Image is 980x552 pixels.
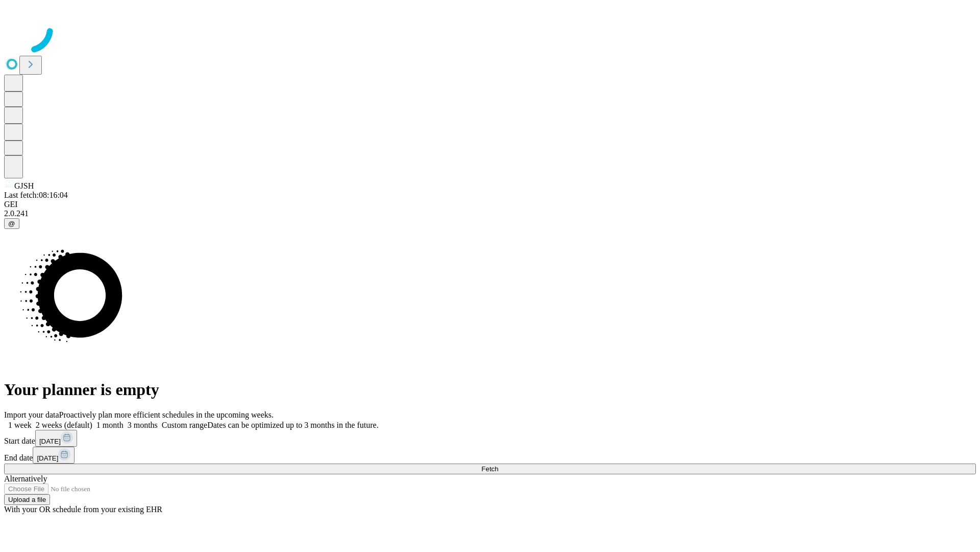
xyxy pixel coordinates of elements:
[37,454,58,462] span: [DATE]
[33,447,75,464] button: [DATE]
[96,421,124,429] span: 1 month
[14,181,34,190] span: GJSH
[35,430,77,447] button: [DATE]
[162,421,207,429] span: Custom range
[4,447,976,464] div: End date
[4,191,68,199] span: Last fetch: 08:16:04
[4,410,59,419] span: Import your data
[4,200,976,209] div: GEI
[4,505,162,514] span: With your OR schedule from your existing EHR
[128,421,158,429] span: 3 months
[481,465,498,473] span: Fetch
[4,474,47,483] span: Alternatively
[39,438,61,445] span: [DATE]
[4,218,19,229] button: @
[4,380,976,399] h1: Your planner is empty
[207,421,378,429] span: Dates can be optimized up to 3 months in the future.
[36,421,92,429] span: 2 weeks (default)
[59,410,274,419] span: Proactively plan more efficient schedules in the upcoming weeks.
[8,421,32,429] span: 1 week
[4,209,976,218] div: 2.0.241
[4,494,50,505] button: Upload a file
[8,220,15,227] span: @
[4,430,976,447] div: Start date
[4,464,976,474] button: Fetch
